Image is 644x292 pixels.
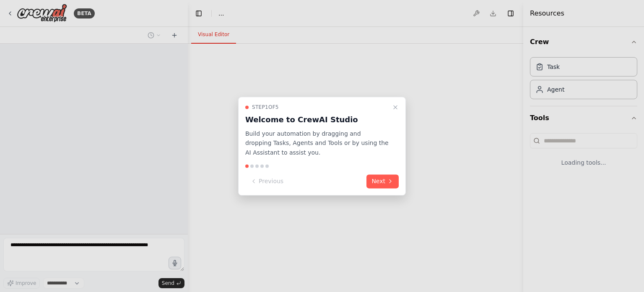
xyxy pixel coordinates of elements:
button: Hide left sidebar [193,8,205,19]
h3: Welcome to CrewAI Studio [245,114,389,126]
p: Build your automation by dragging and dropping Tasks, Agents and Tools or by using the AI Assista... [245,129,389,158]
button: Previous [245,174,288,188]
span: Step 1 of 5 [252,104,279,110]
button: Close walkthrough [390,102,400,112]
button: Next [366,174,399,188]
